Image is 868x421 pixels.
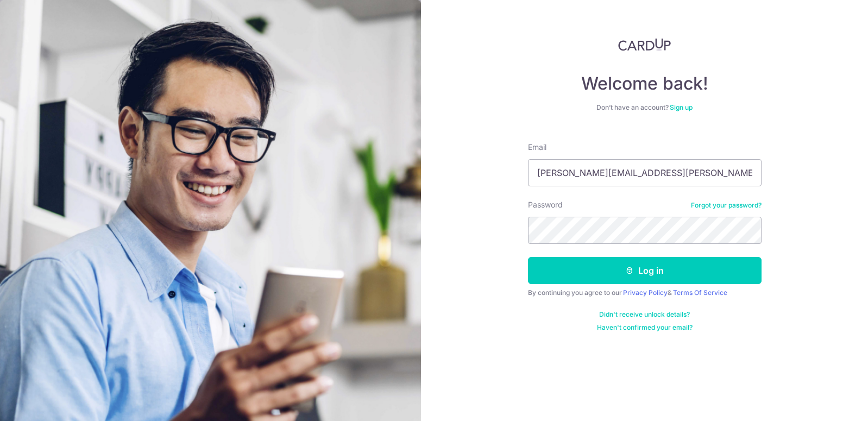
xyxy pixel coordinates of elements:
a: Terms Of Service [673,288,727,297]
img: CardUp Logo [618,38,671,51]
h4: Welcome back! [528,73,762,95]
label: Email [528,142,546,153]
div: By continuing you agree to our & [528,288,762,297]
a: Sign up [670,103,693,111]
a: Didn't receive unlock details? [599,310,690,319]
a: Privacy Policy [623,288,668,297]
button: Log in [528,257,762,284]
label: Password [528,199,563,210]
a: Haven't confirmed your email? [597,323,693,332]
input: Enter your Email [528,159,762,186]
div: Don’t have an account? [528,103,762,112]
a: Forgot your password? [691,201,762,210]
